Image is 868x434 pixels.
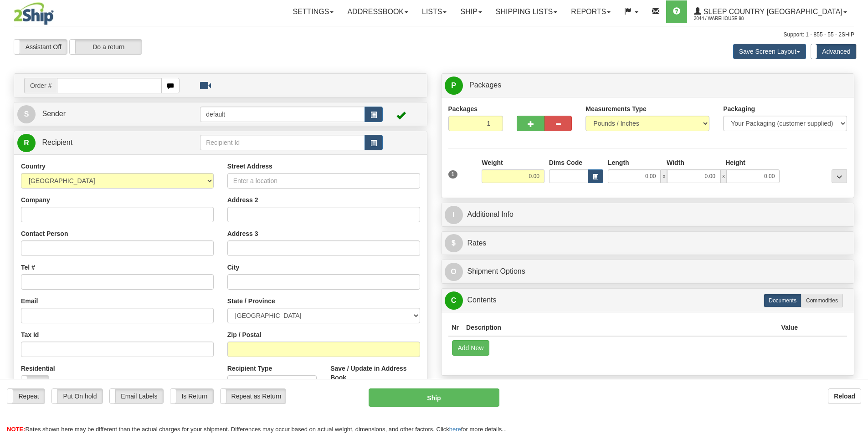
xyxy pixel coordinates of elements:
[21,296,38,306] label: Email
[21,330,39,339] label: Tax Id
[445,205,851,224] a: IAdditional Info
[340,0,415,23] a: Addressbook
[847,170,867,263] iframe: chat widget
[469,81,501,89] span: Packages
[227,173,420,189] input: Enter a location
[221,389,286,403] label: Repeat as Return
[733,44,806,59] button: Save Screen Layout
[564,0,617,23] a: Reports
[661,169,667,183] span: x
[14,40,67,54] label: Assistant Off
[462,319,777,336] th: Description
[52,389,103,403] label: Put On hold
[445,291,463,310] span: C
[21,364,55,373] label: Residential
[453,0,488,23] a: Ship
[14,31,854,39] div: Support: 1 - 855 - 55 - 2SHIP
[725,158,745,167] label: Height
[7,389,45,403] label: Repeat
[445,263,463,281] span: O
[330,364,420,382] label: Save / Update in Address Book
[70,40,142,54] label: Do a return
[764,294,801,307] label: Documents
[21,263,35,272] label: Tel #
[720,169,727,183] span: x
[227,229,258,238] label: Address 3
[445,234,851,253] a: $Rates
[415,0,453,23] a: Lists
[448,170,458,179] span: 1
[14,2,54,25] img: logo2044.jpg
[777,319,801,336] th: Value
[227,330,262,339] label: Zip / Postal
[801,294,843,307] label: Commodities
[828,388,861,404] button: Reload
[170,389,213,403] label: Is Return
[21,229,68,238] label: Contact Person
[369,388,499,407] button: Ship
[110,389,163,403] label: Email Labels
[17,134,36,152] span: R
[667,158,684,167] label: Width
[227,364,272,373] label: Recipient Type
[448,319,463,336] th: Nr
[21,162,46,171] label: Country
[21,376,49,390] label: No
[452,340,490,356] button: Add New
[227,296,275,306] label: State / Province
[445,206,463,224] span: I
[723,104,755,113] label: Packaging
[7,426,25,433] span: NOTE:
[17,133,180,152] a: R Recipient
[687,0,854,23] a: Sleep Country [GEOGRAPHIC_DATA] 2044 / Warehouse 98
[445,262,851,281] a: OShipment Options
[42,138,72,146] span: Recipient
[482,158,503,167] label: Weight
[227,195,258,204] label: Address 2
[811,44,856,59] label: Advanced
[489,0,564,23] a: Shipping lists
[21,195,50,204] label: Company
[445,234,463,252] span: $
[227,162,272,171] label: Street Address
[200,107,365,122] input: Sender Id
[549,158,582,167] label: Dims Code
[449,426,461,433] a: here
[227,263,239,272] label: City
[608,158,629,167] label: Length
[445,77,463,95] span: P
[586,104,647,113] label: Measurements Type
[42,110,66,117] span: Sender
[286,0,340,23] a: Settings
[832,169,847,183] div: ...
[701,8,842,15] span: Sleep Country [GEOGRAPHIC_DATA]
[17,105,36,123] span: S
[445,291,851,310] a: CContents
[448,104,478,113] label: Packages
[24,78,57,93] span: Order #
[694,14,762,23] span: 2044 / Warehouse 98
[834,393,855,400] b: Reload
[17,105,200,123] a: S Sender
[445,76,851,95] a: P Packages
[200,135,365,150] input: Recipient Id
